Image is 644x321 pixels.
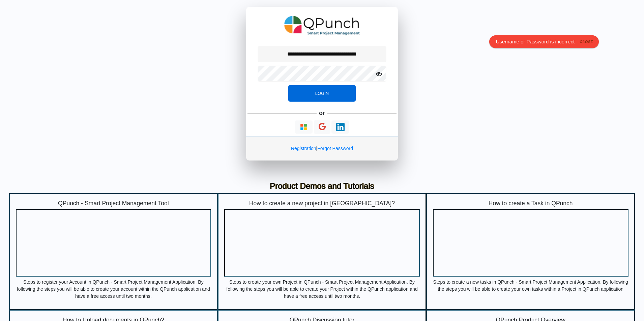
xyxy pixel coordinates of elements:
[291,146,316,151] a: Registration
[580,39,593,45] i: close
[314,120,330,134] button: Continue With Google
[489,35,599,48] div: Username or Password is incorrect
[284,13,360,38] img: QPunch
[246,136,398,160] div: |
[295,120,313,134] button: Continue With Microsoft Azure
[336,123,345,131] img: Loading...
[224,200,420,207] h5: How to create a new project in [GEOGRAPHIC_DATA]?
[299,123,308,131] img: Loading...
[16,200,211,207] h5: QPunch - Smart Project Management Tool
[318,108,326,118] h5: or
[224,279,420,299] p: Steps to create your own Project in QPunch - Smart Project Management Application. By following t...
[288,85,356,102] button: Login
[317,146,353,151] a: Forgot Password
[16,279,211,299] p: Steps to register your Account in QPunch - Smart Project Management Application. By following the...
[331,120,349,134] button: Continue With LinkedIn
[14,181,630,191] h3: Product Demos and Tutorials
[433,200,628,207] h5: How to create a Task in QPunch
[315,91,329,96] span: Login
[433,279,628,299] p: Steps to create a new tasks in QPunch - Smart Project Management Application. By following the st...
